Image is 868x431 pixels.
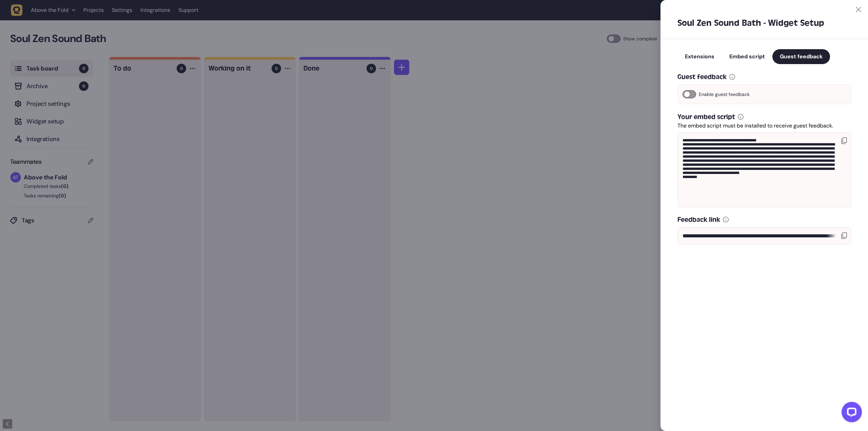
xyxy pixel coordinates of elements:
[677,112,735,122] h4: Your embed script
[836,399,865,428] iframe: LiveChat chat widget
[699,90,750,98] span: Enable guest feedback
[729,53,765,60] span: Embed script
[780,53,823,60] span: Guest feedback
[685,53,714,60] span: Extensions
[677,122,851,130] p: The embed script must be installed to receive guest feedback.
[677,18,851,28] h2: Soul Zen Sound Bath - Widget Setup
[677,72,727,82] h4: Guest feedback
[677,215,720,224] h4: Feedback link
